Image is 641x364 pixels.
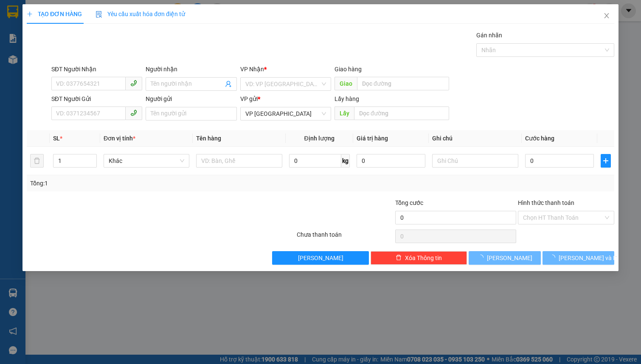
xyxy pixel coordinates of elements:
[371,251,467,265] button: deleteXóa Thông tin
[432,154,518,168] input: Ghi Chú
[146,94,236,104] div: Người gửi
[354,106,449,120] input: Dọc đường
[518,199,574,206] label: Hình thức thanh toán
[601,154,611,168] button: plus
[595,4,619,28] button: Close
[396,255,402,261] span: delete
[543,251,615,265] button: [PERSON_NAME] và In
[298,253,343,263] span: [PERSON_NAME]
[53,135,60,142] span: SL
[109,154,184,167] span: Khác
[196,135,221,142] span: Tên hàng
[405,253,442,263] span: Xóa Thông tin
[130,109,137,116] span: phone
[304,135,334,142] span: Định lượng
[601,157,610,164] span: plus
[559,253,618,263] span: [PERSON_NAME] và In
[486,253,532,263] span: [PERSON_NAME]
[240,66,264,73] span: VP Nhận
[335,106,354,120] span: Lấy
[225,81,232,87] span: user-add
[30,179,248,188] div: Tổng: 1
[146,64,236,74] div: Người nhận
[335,77,357,90] span: Giao
[395,199,423,206] span: Tổng cước
[603,12,610,19] span: close
[96,11,185,17] span: Yêu cầu xuất hóa đơn điện tử
[30,154,44,168] button: delete
[96,11,102,18] img: icon
[477,255,486,260] span: loading
[429,130,521,147] th: Ghi chú
[525,135,554,142] span: Cước hàng
[341,154,349,168] span: kg
[51,64,142,74] div: SĐT Người Nhận
[356,135,388,142] span: Giá trị hàng
[196,154,282,168] input: VD: Bàn, Ghế
[296,230,394,245] div: Chưa thanh toán
[469,251,541,265] button: [PERSON_NAME]
[245,107,326,120] span: VP Đà Lạt
[357,77,449,90] input: Dọc đường
[104,135,135,142] span: Đơn vị tính
[549,255,559,260] span: loading
[272,251,368,265] button: [PERSON_NAME]
[476,32,502,39] label: Gán nhãn
[27,11,33,17] span: plus
[51,94,142,104] div: SĐT Người Gửi
[335,95,359,102] span: Lấy hàng
[130,80,137,87] span: phone
[27,11,82,17] span: TẠO ĐƠN HÀNG
[356,154,425,168] input: 0
[335,66,362,73] span: Giao hàng
[240,94,331,104] div: VP gửi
